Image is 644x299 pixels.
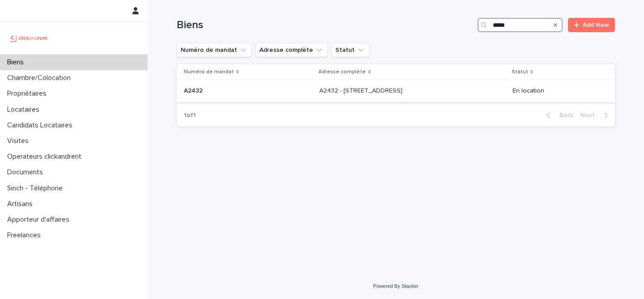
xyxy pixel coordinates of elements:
p: Statut [512,67,528,77]
p: Sinch - Téléphone [4,184,70,193]
p: Biens [4,58,31,67]
button: Back [539,111,577,119]
a: Add New [568,18,615,32]
p: Apporteur d'affaires [4,215,76,224]
p: Visites [4,137,36,145]
p: Adresse complète [318,67,366,77]
p: Operateurs clickandrent [4,152,89,161]
p: En location [513,87,601,95]
p: Artisans [4,200,40,208]
p: Freelances [4,231,48,240]
h1: Biens [177,19,474,32]
p: Documents [4,168,50,177]
p: 1 of 1 [177,105,203,126]
p: Chambre/Colocation [4,74,78,82]
span: Back [554,112,573,118]
button: Numéro de mandat [177,43,252,57]
p: Numéro de mandat [184,67,234,77]
button: Adresse complète [255,43,328,57]
button: Next [577,111,615,119]
p: A2432 [184,85,204,95]
span: Next [580,112,600,118]
input: Search [478,18,563,32]
p: Locataires [4,105,47,114]
span: Add New [583,22,609,28]
img: UCB0brd3T0yccxBKYDjQ [7,29,51,47]
button: Statut [331,43,369,57]
p: Propriétaires [4,89,54,98]
p: A2432 - [STREET_ADDRESS] [319,85,404,95]
a: Powered By Stacker [373,283,418,289]
p: Candidats Locataires [4,121,80,130]
tr: A2432A2432 A2432 - [STREET_ADDRESS]A2432 - [STREET_ADDRESS] En location [177,80,615,102]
